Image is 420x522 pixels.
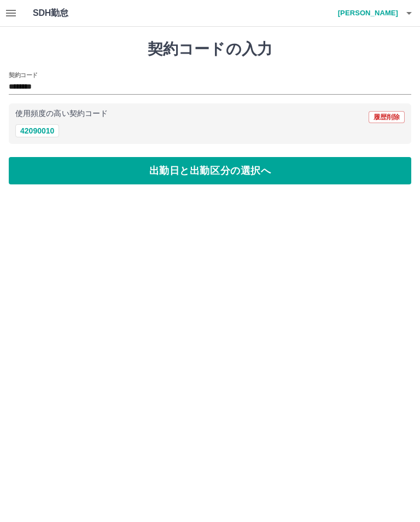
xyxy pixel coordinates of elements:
[9,40,411,59] h1: 契約コードの入力
[369,111,405,123] button: 履歴削除
[9,157,411,184] button: 出勤日と出勤区分の選択へ
[9,71,38,79] h2: 契約コード
[15,110,108,118] p: 使用頻度の高い契約コード
[15,124,59,137] button: 42090010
